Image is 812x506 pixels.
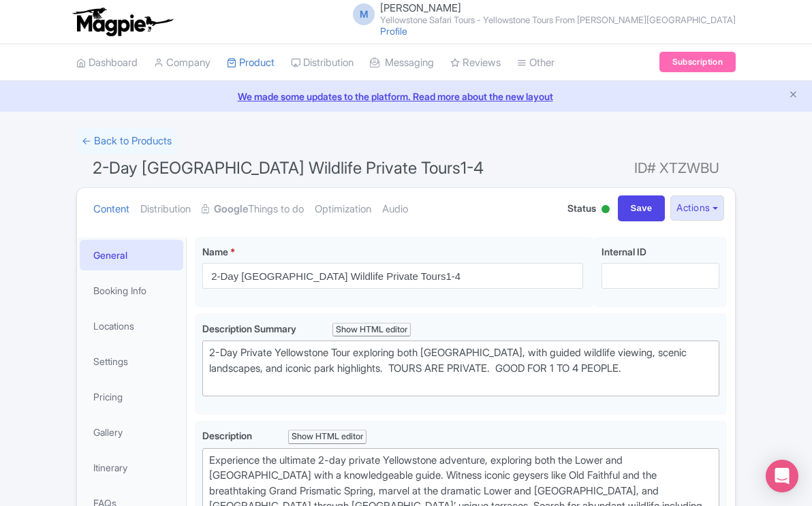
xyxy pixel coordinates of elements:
[345,3,736,25] a: M [PERSON_NAME] Yellowstone Safari Tours - Yellowstone Tours From [PERSON_NAME][GEOGRAPHIC_DATA]
[80,240,183,270] a: General
[202,323,298,334] span: Description Summary
[93,188,129,231] a: Content
[288,430,366,444] div: Show HTML editor
[670,195,724,221] button: Actions
[315,188,371,231] a: Optimization
[8,89,804,104] a: We made some updates to the platform. Read more about the new layout
[80,275,183,306] a: Booking Info
[332,323,411,337] div: Show HTML editor
[517,44,555,82] a: Other
[788,88,798,104] button: Close announcement
[380,1,461,14] span: [PERSON_NAME]
[154,44,210,82] a: Company
[380,25,407,37] a: Profile
[659,52,736,72] a: Subscription
[618,195,666,221] input: Save
[766,460,798,492] div: Open Intercom Messenger
[140,188,191,231] a: Distribution
[291,44,354,82] a: Distribution
[202,188,304,231] a: GoogleThings to do
[80,452,183,483] a: Itinerary
[76,128,177,155] a: ← Back to Products
[634,155,719,182] span: ID# XTZWBU
[382,188,408,231] a: Audio
[214,202,248,217] strong: Google
[80,381,183,412] a: Pricing
[69,7,175,37] img: logo-ab69f6fb50320c5b225c76a69d11143b.png
[93,158,484,178] span: 2-Day [GEOGRAPHIC_DATA] Wildlife Private Tours1-4
[80,417,183,447] a: Gallery
[227,44,275,82] a: Product
[80,346,183,377] a: Settings
[202,246,228,257] span: Name
[202,430,254,441] span: Description
[450,44,501,82] a: Reviews
[370,44,434,82] a: Messaging
[602,246,646,257] span: Internal ID
[209,345,713,392] div: 2-Day Private Yellowstone Tour exploring both [GEOGRAPHIC_DATA], with guided wildlife viewing, sc...
[353,3,375,25] span: M
[380,16,736,25] small: Yellowstone Safari Tours - Yellowstone Tours From [PERSON_NAME][GEOGRAPHIC_DATA]
[76,44,138,82] a: Dashboard
[567,201,596,215] span: Status
[599,200,612,221] div: Active
[80,311,183,341] a: Locations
